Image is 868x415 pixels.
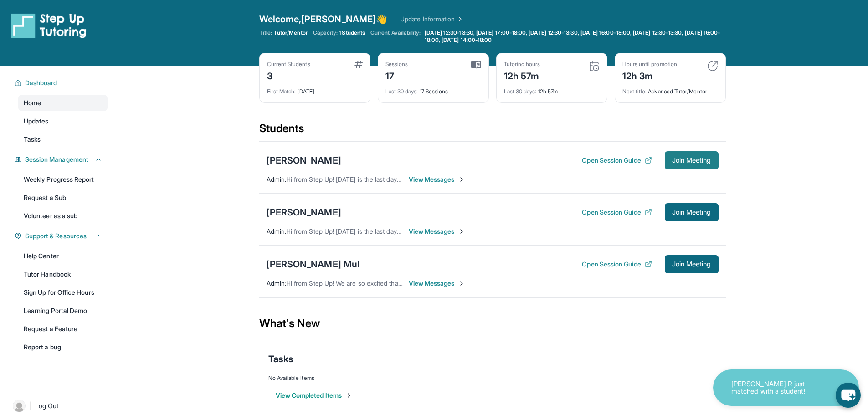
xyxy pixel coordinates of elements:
[672,261,711,267] span: Join Meeting
[24,135,41,144] span: Tasks
[24,98,41,108] span: Home
[11,13,87,38] img: logo
[385,68,408,82] div: 17
[622,68,677,82] div: 12h 3m
[409,175,466,184] span: View Messages
[24,117,49,126] span: Updates
[504,82,600,95] div: 12h 57m
[409,227,466,236] span: View Messages
[385,88,418,95] span: Last 30 days :
[409,279,466,288] span: View Messages
[471,61,481,69] img: card
[25,231,87,241] span: Support & Resources
[836,383,861,408] button: chat-button
[385,61,408,68] div: Sessions
[622,82,718,95] div: Advanced Tutor/Mentor
[672,210,711,215] span: Join Meeting
[18,248,108,264] a: Help Center
[18,284,108,301] a: Sign Up for Office Hours
[354,61,363,68] img: card
[35,401,59,410] span: Log Out
[268,353,293,365] span: Tasks
[665,203,719,221] button: Join Meeting
[268,374,717,382] div: No Available Items
[458,280,465,287] img: Chevron-Right
[582,260,652,269] button: Open Session Guide
[582,208,652,217] button: Open Session Guide
[259,29,272,36] span: Title:
[18,171,108,188] a: Weekly Progress Report
[731,380,822,395] p: [PERSON_NAME] R just matched with a student!
[582,156,652,165] button: Open Session Guide
[665,255,719,273] button: Join Meeting
[18,339,108,355] a: Report a bug
[13,400,26,412] img: user-img
[259,13,388,26] span: Welcome, [PERSON_NAME] 👋
[276,391,353,400] button: View Completed Items
[267,258,360,271] div: [PERSON_NAME] Mul
[423,29,726,44] a: [DATE] 12:30-13:30, [DATE] 17:00-18:00, [DATE] 12:30-13:30, [DATE] 16:00-18:00, [DATE] 12:30-13:3...
[665,151,719,169] button: Join Meeting
[18,113,108,129] a: Updates
[267,154,341,167] div: [PERSON_NAME]
[21,78,102,87] button: Dashboard
[267,227,286,235] span: Admin :
[267,279,286,287] span: Admin :
[29,400,31,411] span: |
[267,206,341,219] div: [PERSON_NAME]
[504,68,540,82] div: 12h 57m
[274,29,308,36] span: Tutor/Mentor
[425,29,724,44] span: [DATE] 12:30-13:30, [DATE] 17:00-18:00, [DATE] 12:30-13:30, [DATE] 16:00-18:00, [DATE] 12:30-13:3...
[313,29,338,36] span: Capacity:
[385,82,481,95] div: 17 Sessions
[18,208,108,224] a: Volunteer as a sub
[672,158,711,163] span: Join Meeting
[707,61,718,72] img: card
[504,61,540,68] div: Tutoring hours
[370,29,421,44] span: Current Availability:
[339,29,365,36] span: 1 Students
[18,321,108,337] a: Request a Feature
[18,190,108,206] a: Request a Sub
[259,121,726,141] div: Students
[267,88,296,95] span: First Match :
[504,88,537,95] span: Last 30 days :
[267,175,286,183] span: Admin :
[21,155,102,164] button: Session Management
[455,15,464,24] img: Chevron Right
[267,61,310,68] div: Current Students
[18,131,108,148] a: Tasks
[18,95,108,111] a: Home
[18,266,108,282] a: Tutor Handbook
[259,303,726,343] div: What's New
[21,231,102,241] button: Support & Resources
[622,61,677,68] div: Hours until promotion
[267,82,363,95] div: [DATE]
[18,302,108,319] a: Learning Portal Demo
[267,68,310,82] div: 3
[400,15,464,24] a: Update Information
[458,176,465,183] img: Chevron-Right
[622,88,647,95] span: Next title :
[25,78,57,87] span: Dashboard
[25,155,88,164] span: Session Management
[589,61,600,72] img: card
[458,228,465,235] img: Chevron-Right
